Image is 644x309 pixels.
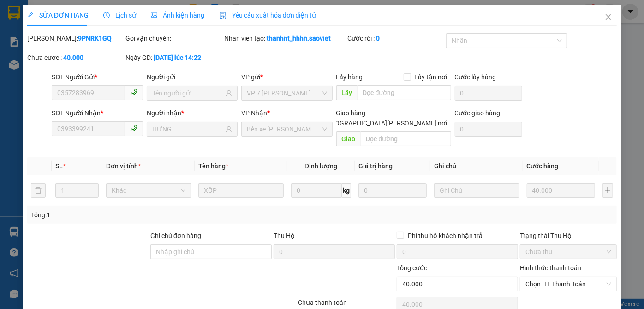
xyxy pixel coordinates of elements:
[78,35,112,42] b: 9PNRK1GQ
[336,85,358,100] span: Lấy
[358,85,451,100] input: Dọc đường
[411,72,451,82] span: Lấy tận nơi
[455,122,522,137] input: Cước giao hàng
[430,157,523,175] th: Ghi chú
[126,33,223,43] div: Gói vận chuyển:
[527,183,595,198] input: 0
[455,73,496,81] label: Cước lấy hàng
[150,244,272,259] input: Ghi chú đơn hàng
[322,118,451,128] span: [GEOGRAPHIC_DATA][PERSON_NAME] nơi
[63,54,83,61] b: 40.000
[27,12,34,18] span: edit
[404,231,486,241] span: Phí thu hộ khách nhận trả
[130,125,137,132] span: phone
[336,73,363,81] span: Lấy hàng
[31,210,249,220] div: Tổng: 1
[525,245,611,259] span: Chưa thu
[267,35,331,42] b: thanhnt_hhhn.saoviet
[605,13,612,21] span: close
[52,108,143,118] div: SĐT Người Nhận
[198,183,284,198] input: VD: Bàn, Ghế
[336,109,366,117] span: Giao hàng
[241,72,332,82] div: VP gửi
[224,33,346,43] div: Nhân viên tạo:
[226,126,232,132] span: user
[525,277,611,291] span: Chọn HT Thanh Toán
[358,162,393,170] span: Giá trị hàng
[455,86,522,101] input: Cước lấy hàng
[147,72,238,82] div: Người gửi
[376,35,380,42] b: 0
[520,231,617,241] div: Trạng thái Thu Hộ
[152,88,224,98] input: Tên người gửi
[596,5,621,30] button: Close
[247,86,327,100] span: VP 7 Phạm Văn Đồng
[520,264,581,272] label: Hình thức thanh toán
[226,90,232,96] span: user
[55,162,63,170] span: SL
[151,12,204,19] span: Ảnh kiện hàng
[130,89,137,96] span: phone
[152,124,224,134] input: Tên người nhận
[198,162,228,170] span: Tên hàng
[31,183,46,198] button: delete
[274,232,295,239] span: Thu Hộ
[126,53,223,63] div: Ngày GD:
[361,131,451,146] input: Dọc đường
[527,162,559,170] span: Cước hàng
[247,122,327,136] span: Bến xe Trung tâm Lào Cai
[147,108,238,118] div: Người nhận
[103,12,110,18] span: clock-circle
[336,131,361,146] span: Giao
[112,184,186,197] span: Khác
[347,33,444,43] div: Cước rồi :
[219,12,227,19] img: icon
[304,162,337,170] span: Định lượng
[27,12,89,19] span: SỬA ĐƠN HÀNG
[52,72,143,82] div: SĐT Người Gửi
[455,109,501,117] label: Cước giao hàng
[150,232,201,239] label: Ghi chú đơn hàng
[602,183,614,198] button: plus
[241,109,267,117] span: VP Nhận
[151,12,157,18] span: picture
[106,162,141,170] span: Đơn vị tính
[27,33,124,43] div: [PERSON_NAME]:
[27,53,124,63] div: Chưa cước :
[103,12,136,19] span: Lịch sử
[434,183,519,198] input: Ghi Chú
[397,264,427,272] span: Tổng cước
[342,183,351,198] span: kg
[358,183,427,198] input: 0
[219,12,316,19] span: Yêu cầu xuất hóa đơn điện tử
[154,54,202,61] b: [DATE] lúc 14:22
